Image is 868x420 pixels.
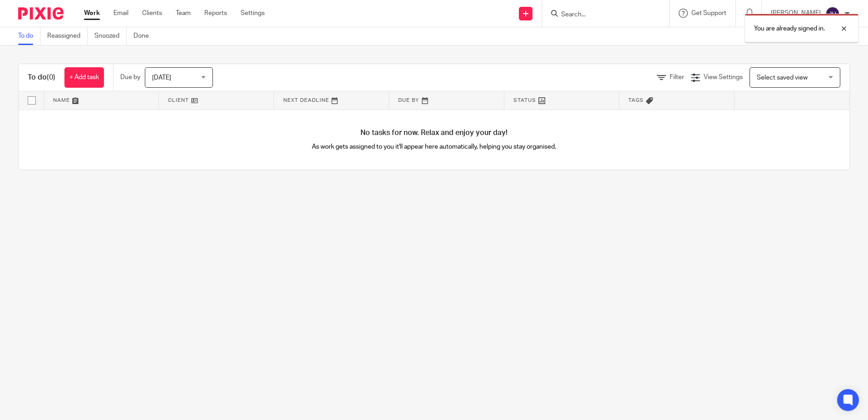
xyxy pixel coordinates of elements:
[28,73,55,82] h1: To do
[628,98,644,103] span: Tags
[84,9,100,18] a: Work
[227,142,642,151] p: As work gets assigned to you it'll appear here automatically, helping you stay organised.
[47,27,88,45] a: Reassigned
[133,27,156,45] a: Done
[113,9,128,18] a: Email
[120,73,140,82] p: Due by
[94,27,127,45] a: Snoozed
[241,9,265,18] a: Settings
[18,7,64,20] img: Pixie
[825,6,840,21] img: svg%3E
[47,74,55,81] span: (0)
[18,27,40,45] a: To do
[754,24,825,33] p: You are already signed in.
[19,128,849,138] h4: No tasks for now. Relax and enjoy your day!
[204,9,227,18] a: Reports
[142,9,162,18] a: Clients
[176,9,191,18] a: Team
[152,75,171,81] span: [DATE]
[64,67,104,88] a: + Add task
[757,75,808,81] span: Select saved view
[704,74,743,80] span: View Settings
[670,74,684,80] span: Filter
